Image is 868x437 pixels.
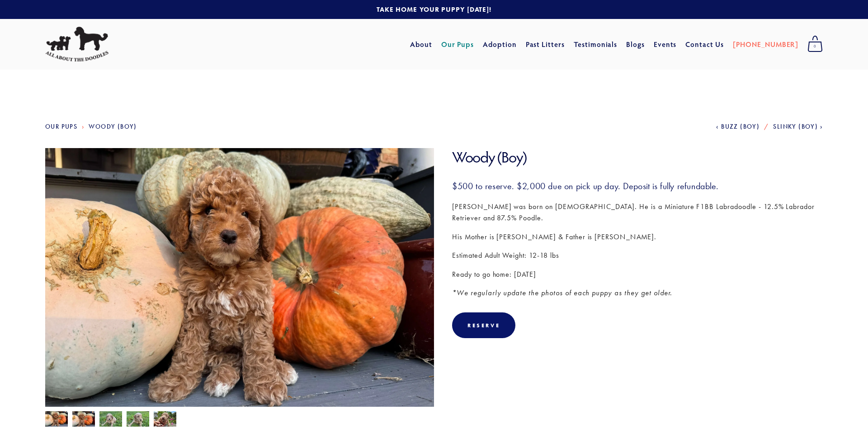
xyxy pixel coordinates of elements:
img: Woody 1.jpg [154,411,176,428]
a: 0 items in cart [803,33,827,56]
a: Slinky (Boy) [773,123,823,130]
a: Buzz (Boy) [716,123,759,130]
img: Woody 4.jpg [45,411,68,428]
img: Woody 2.jpg [99,411,122,428]
a: Our Pups [45,123,77,130]
a: About [410,36,432,52]
img: Woody 5.jpg [72,411,95,428]
p: Estimated Adult Weight: 12-18 lbs [452,250,823,261]
a: Our Pups [441,36,474,52]
img: Woody 3.jpg [127,411,149,428]
span: 0 [807,41,823,52]
a: Blogs [626,36,645,52]
a: Events [654,36,677,52]
h1: Woody (Boy) [452,148,823,167]
img: All About The Doodles [45,27,108,62]
a: Past Litters [526,39,565,49]
p: [PERSON_NAME] was born on [DEMOGRAPHIC_DATA]. He is a Miniature F1BB Labradoodle - 12.5% Labrador... [452,201,823,224]
span: Buzz (Boy) [721,123,759,130]
p: Ready to go home: [DATE] [452,269,823,280]
a: Woody (Boy) [89,123,137,130]
a: Contact Us [685,36,724,52]
span: Slinky (Boy) [773,123,818,130]
a: Testimonials [574,36,618,52]
h3: $500 to reserve. $2,000 due on pick up day. Deposit is fully refundable. [452,180,823,192]
div: Reserve [452,312,515,338]
div: Reserve [467,322,500,329]
a: Adoption [483,36,517,52]
p: His Mother is [PERSON_NAME] & Father is [PERSON_NAME]. [452,231,823,243]
em: *We regularly update the photos of each puppy as they get older. [452,288,672,297]
a: [PHONE_NUMBER] [733,36,798,52]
